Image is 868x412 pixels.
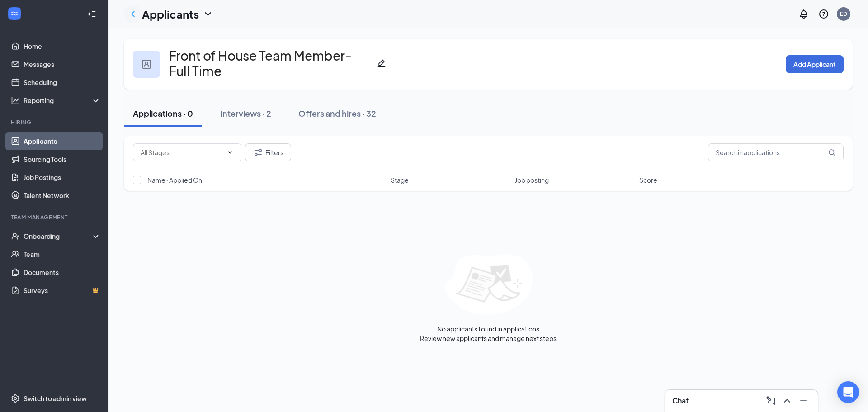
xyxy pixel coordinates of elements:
[798,395,809,406] svg: Minimize
[24,96,101,105] div: Reporting
[818,9,829,19] svg: QuestionInfo
[420,334,557,343] div: Review new applicants and manage next steps
[764,393,778,408] button: ComposeMessage
[11,213,99,221] div: Team Management
[10,9,19,18] svg: WorkstreamLogo
[515,175,549,185] span: Job posting
[24,73,101,91] a: Scheduling
[780,393,794,408] button: ChevronUp
[24,281,101,299] a: SurveysCrown
[298,108,376,119] div: Offers and hires · 32
[11,394,20,403] svg: Settings
[147,175,202,185] span: Name · Applied On
[24,55,101,73] a: Messages
[786,55,844,73] button: Add Applicant
[245,143,291,161] button: Filter Filters
[203,9,213,19] svg: ChevronDown
[142,6,199,22] h1: Applicants
[837,381,859,403] div: Open Intercom Messenger
[169,48,373,79] h3: Front of House Team Member- Full Time
[782,395,793,406] svg: ChevronUp
[708,143,844,161] input: Search in applications
[24,263,101,281] a: Documents
[437,324,539,334] div: No applicants found in applications
[24,245,101,263] a: Team
[142,60,151,69] img: user icon
[11,96,20,105] svg: Analysis
[798,9,809,19] svg: Notifications
[226,149,234,156] svg: ChevronDown
[840,10,847,18] div: ED
[672,396,689,406] h3: Chat
[24,150,101,168] a: Sourcing Tools
[141,147,223,157] input: All Stages
[24,132,101,150] a: Applicants
[391,175,409,185] span: Stage
[87,9,96,19] svg: Collapse
[828,149,835,156] svg: MagnifyingGlass
[24,186,101,204] a: Talent Network
[127,9,138,19] svg: ChevronLeft
[24,394,87,403] div: Switch to admin view
[639,175,657,185] span: Score
[24,37,101,55] a: Home
[11,118,99,126] div: Hiring
[253,147,264,158] svg: Filter
[133,108,193,119] div: Applications · 0
[796,393,811,408] button: Minimize
[11,232,20,241] svg: UserCheck
[24,232,93,241] div: Onboarding
[765,395,776,406] svg: ComposeMessage
[444,254,533,315] img: empty-state
[24,168,101,186] a: Job Postings
[377,59,386,68] svg: Pencil
[220,108,271,119] div: Interviews · 2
